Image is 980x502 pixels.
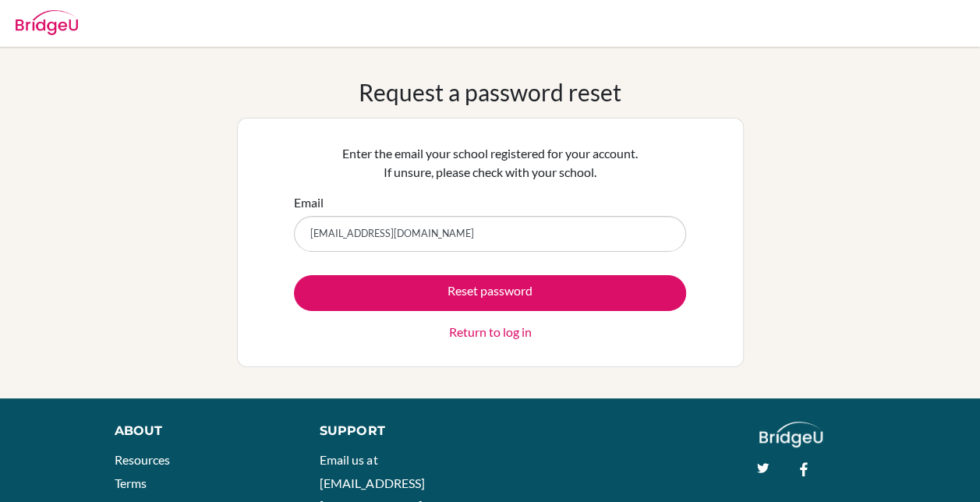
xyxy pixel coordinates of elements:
[294,275,686,311] button: Reset password
[115,422,285,440] div: About
[294,144,686,182] p: Enter the email your school registered for your account. If unsure, please check with your school.
[359,78,621,106] h1: Request a password reset
[16,10,78,35] img: Bridge-U
[115,475,147,490] a: Terms
[320,422,475,440] div: Support
[294,193,324,212] label: Email
[449,323,532,341] a: Return to log in
[115,452,170,467] a: Resources
[759,422,823,447] img: logo_white@2x-f4f0deed5e89b7ecb1c2cc34c3e3d731f90f0f143d5ea2071677605dd97b5244.png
